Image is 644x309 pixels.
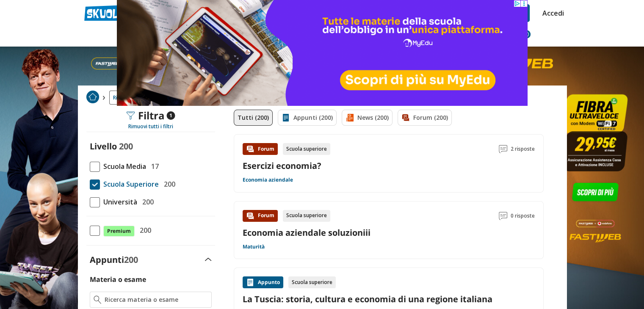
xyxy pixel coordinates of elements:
[103,226,135,237] span: Premium
[243,210,278,222] div: Forum
[243,293,535,305] a: La Tuscia: storia, cultura e economia di una regione italiana
[86,91,99,105] a: Home
[166,111,175,120] span: 1
[94,295,102,304] img: Ricerca materia o esame
[205,258,212,261] img: Apri e chiudi sezione
[246,145,254,153] img: Forum contenuto
[398,110,452,126] a: Forum (200)
[246,212,254,220] img: Forum contenuto
[499,145,507,153] img: Commenti lettura
[401,113,410,122] img: Forum filtro contenuto
[243,243,265,250] a: Maturità
[90,254,138,265] label: Appunti
[100,161,146,172] span: Scuola Media
[243,276,283,288] div: Appunto
[148,161,159,172] span: 17
[288,276,336,288] div: Scuola superiore
[542,4,560,22] a: Accedi
[160,179,175,190] span: 200
[100,196,137,207] span: Università
[282,113,290,122] img: Appunti filtro contenuto
[90,141,117,152] label: Livello
[105,295,207,304] input: Ricerca materia o esame
[246,278,254,287] img: Appunti contenuto
[278,110,337,126] a: Appunti (200)
[124,254,138,265] span: 200
[136,225,151,236] span: 200
[243,143,278,155] div: Forum
[234,110,273,126] a: Tutti (200)
[243,227,370,238] a: Economia aziendale soluzioniii
[126,110,175,121] div: Filtra
[283,143,330,155] div: Scuola superiore
[100,179,159,190] span: Scuola Superiore
[511,143,535,155] span: 2 risposte
[109,91,134,105] a: Ricerca
[139,196,154,207] span: 200
[243,177,293,183] a: Economia aziendale
[511,210,535,222] span: 0 risposte
[499,212,507,220] img: Commenti lettura
[243,160,321,171] a: Esercizi economia?
[342,110,392,126] a: News (200)
[126,111,135,120] img: Filtra filtri mobile
[86,91,99,103] img: Home
[119,141,133,152] span: 200
[90,275,146,284] label: Materia o esame
[86,123,215,130] div: Rimuovi tutti i filtri
[345,113,354,122] img: News filtro contenuto
[283,210,330,222] div: Scuola superiore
